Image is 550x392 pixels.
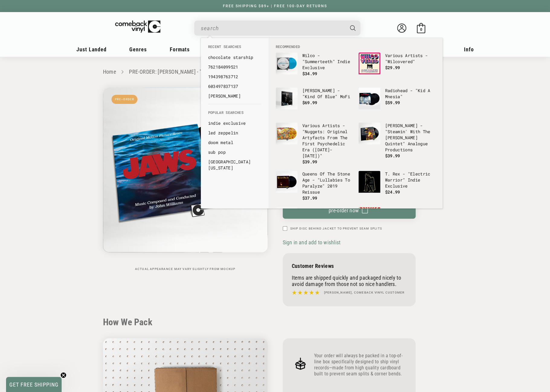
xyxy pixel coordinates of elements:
[129,69,254,75] a: PRE-ORDER: [PERSON_NAME] - "Jaws" 50th Anniversary
[103,69,116,75] a: Home
[194,21,360,36] div: Search
[355,168,438,203] li: default_products: T. Rex - "Electric Warrior" Indie Exclusive
[355,120,438,162] li: default_products: Miles Davis - "Steamin' With The Miles Davis Quintet" Analogue Productions
[385,207,435,219] p: Incubus - "Light Grenades" Regular
[208,159,261,171] a: [GEOGRAPHIC_DATA][US_STATE]
[355,50,438,85] li: default_products: Various Artists - "Wilcovered"
[201,104,269,176] div: Popular Searches
[355,85,438,120] li: default_products: Radiohead - "Kid A Mnesia"
[276,171,298,193] img: Queens Of The Stone Age - "Lullabies To Paralyze" 2019 Reissue
[302,171,352,195] p: Queens Of The Stone Age - "Lullabies To Paralyze" 2019 Reissue
[385,153,400,159] span: $39.99
[208,120,261,126] a: indie exclusive
[359,88,380,109] img: Radiohead - "Kid A Mnesia"
[273,44,438,50] li: Recommended
[292,289,320,297] img: star5.svg
[103,317,447,328] h2: How We Pack
[292,263,407,269] p: Customer Reviews
[359,123,435,159] a: Miles Davis - "Steamin' With The Miles Davis Quintet" Analogue Productions [PERSON_NAME] - "Steam...
[111,95,138,104] span: Pre-Order
[205,118,264,128] li: default_suggestions: indie exclusive
[359,53,435,82] a: Various Artists - "Wilcovered" Various Artists - "Wilcovered" $29.99
[208,140,261,146] a: doom metal
[359,171,380,193] img: T. Rex - "Electric Warrior" Indie Exclusive
[359,123,380,144] img: Miles Davis - "Steamin' With The Miles Davis Quintet" Analogue Productions
[205,91,264,101] li: recent_searches: elton john
[302,100,317,105] span: $69.99
[76,46,107,53] span: Just Landed
[273,85,355,120] li: default_products: Miles Davis - "Kind Of Blue" MoFi
[273,120,355,168] li: default_products: Various Artists - "Nuggets: Original Artyfacts From The First Psychedelic Era (...
[302,123,352,159] p: Various Artists - "Nuggets: Original Artyfacts From The First Psychedelic Era ([DATE]-[DATE])"
[103,267,268,271] p: Actual appearance may vary slightly from mockup
[292,355,309,372] img: Frame_4.png
[302,159,317,165] span: $39.99
[205,82,264,91] li: recent_searches: 603497837137
[464,46,474,53] span: Info
[208,74,261,80] a: 194398763712
[208,83,261,89] a: 603497837137
[201,38,269,104] div: Recent Searches
[276,171,352,201] a: Queens Of The Stone Age - "Lullabies To Paralyze" 2019 Reissue Queens Of The Stone Age - "Lullabi...
[302,207,352,213] p: The Beatles - "1"
[103,68,447,76] nav: breadcrumbs
[201,22,344,34] input: When autocomplete results are available use up and down arrows to review and enter to select
[302,71,317,76] span: $34.99
[385,88,435,100] p: Radiohead - "Kid A Mnesia"
[283,239,342,246] button: Sign in and add to wishlist
[359,53,380,74] img: Various Artists - "Wilcovered"
[385,171,435,189] p: T. Rex - "Electric Warrior" Indie Exclusive
[129,46,147,53] span: Genres
[355,204,438,239] li: default_products: Incubus - "Light Grenades" Regular
[276,53,352,82] a: Wilco - "Summerteeth" Indie Exclusive Wilco - "Summerteeth" Indie Exclusive $34.99
[205,62,264,72] li: recent_searches: 762184099521
[205,72,264,82] li: recent_searches: 194398763712
[359,171,435,200] a: T. Rex - "Electric Warrior" Indie Exclusive T. Rex - "Electric Warrior" Indie Exclusive $24.99
[359,207,380,229] img: Incubus - "Light Grenades" Regular
[283,202,416,219] button: pre-order now
[302,53,352,71] p: Wilco - "Summerteeth" Indie Exclusive
[385,123,435,153] p: [PERSON_NAME] - "Steamin' With The [PERSON_NAME] Quintet" Analogue Productions
[385,100,400,105] span: $59.99
[276,88,352,117] a: Miles Davis - "Kind Of Blue" MoFi [PERSON_NAME] - "Kind Of Blue" MoFi $69.99
[329,207,359,214] span: pre-order now
[208,130,261,136] a: led zeppelin
[205,110,264,118] li: Popular Searches
[385,189,400,195] span: $24.99
[205,147,264,157] li: default_suggestions: sub pop
[103,88,268,271] media-gallery: Gallery Viewer
[302,195,317,201] span: $37.99
[217,4,333,8] a: FREE SHIPPING $89+ | FREE 100-DAY RETURNS
[205,157,264,173] li: default_suggestions: hotel california
[273,168,355,204] li: default_products: Queens Of The Stone Age - "Lullabies To Paralyze" 2019 Reissue
[324,290,405,295] h4: [PERSON_NAME], Comeback Vinyl customer
[60,372,66,378] button: Close teaser
[276,53,298,74] img: Wilco - "Summerteeth" Indie Exclusive
[269,38,442,208] div: Recommended
[359,88,435,117] a: Radiohead - "Kid A Mnesia" Radiohead - "Kid A Mnesia" $59.99
[283,239,340,246] span: Sign in and add to wishlist
[9,381,59,388] span: GET FREE SHIPPING
[273,204,355,239] li: default_products: The Beatles - "1"
[359,207,435,236] a: Incubus - "Light Grenades" Regular Incubus - "Light Grenades" Regular
[205,138,264,147] li: default_suggestions: doom metal
[290,226,382,231] label: Ship Disc Behind Jacket To Prevent Seam Splits
[170,46,190,53] span: Formats
[276,207,352,236] a: The Beatles - "1" The Beatles - "1"
[314,353,407,377] p: Your order will always be packed in a top-of-line box specifically designed to ship vinyl records...
[276,123,352,165] a: Various Artists - "Nuggets: Original Artyfacts From The First Psychedelic Era (1965-1968)" Variou...
[276,123,298,144] img: Various Artists - "Nuggets: Original Artyfacts From The First Psychedelic Era (1965-1968)"
[276,88,298,109] img: Miles Davis - "Kind Of Blue" MoFi
[208,64,261,70] a: 762184099521
[273,50,355,85] li: default_products: Wilco - "Summerteeth" Indie Exclusive
[420,27,422,32] span: 0
[208,149,261,155] a: sub pop
[208,54,261,60] a: chocolate starship
[302,88,352,100] p: [PERSON_NAME] - "Kind Of Blue" MoFi
[205,128,264,138] li: default_suggestions: led zeppelin
[205,44,264,53] li: Recent Searches
[6,377,62,392] div: GET FREE SHIPPINGClose teaser
[292,275,407,287] p: Items are shipped quickly and packaged nicely to avoid damage from those not so nice handlers.
[385,65,400,70] span: $29.99
[208,93,261,99] a: [PERSON_NAME]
